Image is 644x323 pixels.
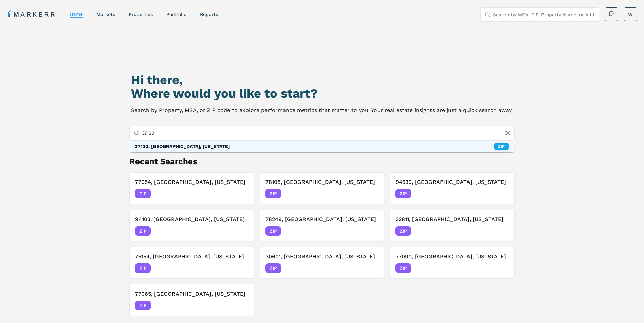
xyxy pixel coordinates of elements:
span: ZIP [135,301,151,310]
a: MARKERR [7,9,56,19]
button: Remove 77065, Houston, Texas77065, [GEOGRAPHIC_DATA], [US_STATE]ZIP[DATE] [129,284,254,316]
a: home [70,11,83,17]
button: Remove 78249, San Antonio, Texas78249, [GEOGRAPHIC_DATA], [US_STATE]ZIP[DATE] [260,210,385,241]
h3: 94530, [GEOGRAPHIC_DATA], [US_STATE] [395,178,509,186]
h3: 77090, [GEOGRAPHIC_DATA], [US_STATE] [395,253,509,261]
button: Remove 77054, Houston, Texas77054, [GEOGRAPHIC_DATA], [US_STATE]ZIP[DATE] [129,172,254,204]
h3: 78108, [GEOGRAPHIC_DATA], [US_STATE] [265,178,379,186]
a: markets [96,12,115,17]
button: Remove 32811, Orlando, Florida32811, [GEOGRAPHIC_DATA], [US_STATE]ZIP[DATE] [390,210,515,241]
span: ZIP [135,189,151,198]
span: [DATE] [494,265,509,272]
button: Remove 94103, San Francisco, California94103, [GEOGRAPHIC_DATA], [US_STATE]ZIP[DATE] [129,210,254,241]
span: [DATE] [363,265,379,272]
h3: 75154, [GEOGRAPHIC_DATA], [US_STATE] [135,253,249,261]
button: W [624,7,637,21]
h3: 77054, [GEOGRAPHIC_DATA], [US_STATE] [135,178,249,186]
button: Remove 78108, Cibolo, Texas78108, [GEOGRAPHIC_DATA], [US_STATE]ZIP[DATE] [260,172,385,204]
button: Remove 30601, Athens, Georgia30601, [GEOGRAPHIC_DATA], [US_STATE]ZIP[DATE] [260,247,385,279]
div: ZIP: 37130, Murfreesboro, Tennessee [129,141,514,152]
h3: 32811, [GEOGRAPHIC_DATA], [US_STATE] [395,215,509,223]
span: ZIP [395,263,411,273]
span: [DATE] [363,190,379,197]
span: [DATE] [233,228,249,234]
h2: Recent Searches [129,156,515,167]
p: Search by Property, MSA, or ZIP code to explore performance metrics that matter to you. Your real... [131,106,513,115]
a: Portfolio [166,12,186,17]
span: ZIP [395,226,411,236]
span: ZIP [265,226,281,236]
h2: Where would you like to start? [131,87,513,100]
input: Search by MSA, ZIP, Property Name, or Address [142,126,511,140]
span: [DATE] [233,265,249,272]
span: [DATE] [494,190,509,197]
span: [DATE] [494,228,509,234]
h3: 30601, [GEOGRAPHIC_DATA], [US_STATE] [265,253,379,261]
button: Remove 94530, El Cerrito, California94530, [GEOGRAPHIC_DATA], [US_STATE]ZIP[DATE] [390,172,515,204]
span: ZIP [135,263,151,273]
h3: 78249, [GEOGRAPHIC_DATA], [US_STATE] [265,215,379,223]
span: [DATE] [233,190,249,197]
h3: 77065, [GEOGRAPHIC_DATA], [US_STATE] [135,290,249,298]
div: ZIP [494,143,509,150]
input: Search by MSA, ZIP, Property Name, or Address [493,8,595,21]
div: 37130, [GEOGRAPHIC_DATA], [US_STATE] [135,143,230,150]
h3: 94103, [GEOGRAPHIC_DATA], [US_STATE] [135,215,249,223]
span: W [628,11,633,18]
span: ZIP [265,263,281,273]
a: reports [200,12,218,17]
span: [DATE] [363,228,379,234]
button: Remove 75154, Red Oak, Texas75154, [GEOGRAPHIC_DATA], [US_STATE]ZIP[DATE] [129,247,254,279]
span: ZIP [265,189,281,198]
h1: Hi there, [131,73,513,87]
a: properties [129,12,153,17]
span: ZIP [135,226,151,236]
span: [DATE] [233,302,249,309]
span: ZIP [395,189,411,198]
div: Suggestions [129,141,514,152]
button: Remove 77090, Houston, Texas77090, [GEOGRAPHIC_DATA], [US_STATE]ZIP[DATE] [390,247,515,279]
